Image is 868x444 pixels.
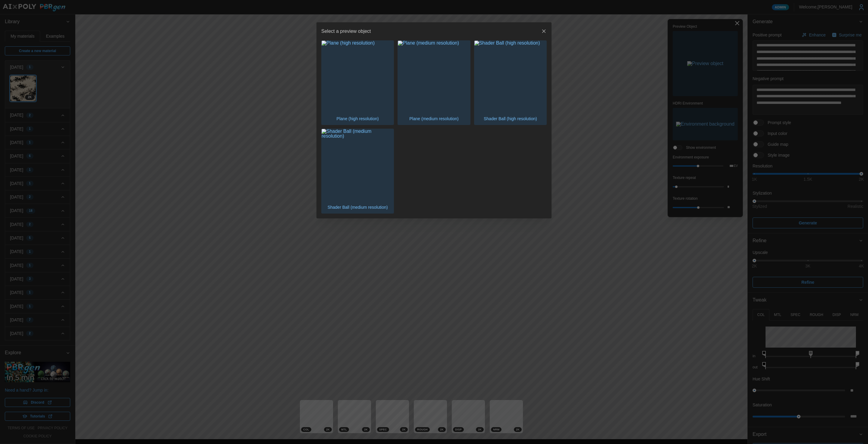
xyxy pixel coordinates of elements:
img: Shader Ball (medium resolution) [322,129,394,201]
img: Plane (medium resolution) [398,41,470,113]
button: Shader Ball (high resolution)Shader Ball (high resolution) [474,40,547,125]
img: Shader Ball (high resolution) [474,41,546,113]
button: Shader Ball (medium resolution)Shader Ball (medium resolution) [321,129,394,214]
button: Plane (medium resolution)Plane (medium resolution) [398,40,470,125]
h2: Select a preview object [321,29,371,34]
p: Plane (medium resolution) [406,113,461,125]
button: Plane (high resolution)Plane (high resolution) [321,40,394,125]
img: Plane (high resolution) [322,41,394,113]
p: Plane (high resolution) [334,113,382,125]
p: Shader Ball (high resolution) [481,113,540,125]
p: Shader Ball (medium resolution) [325,201,391,213]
